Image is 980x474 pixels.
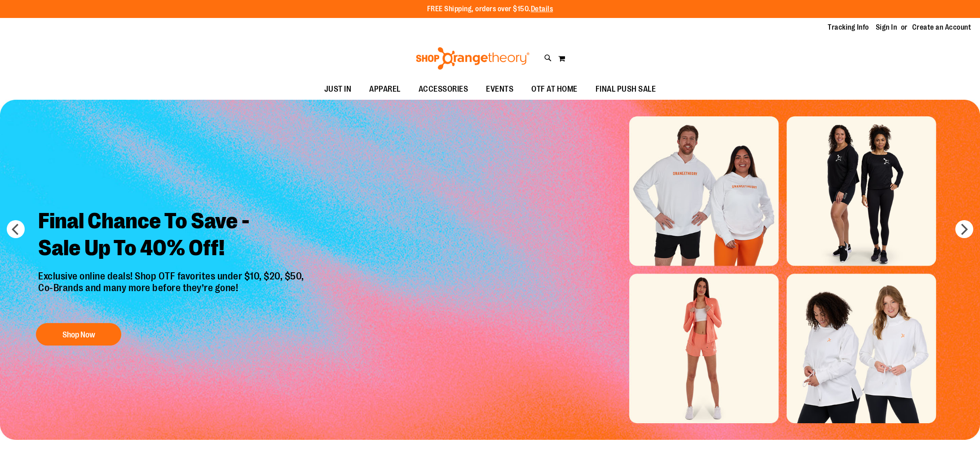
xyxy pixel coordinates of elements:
span: FINAL PUSH SALE [596,79,656,99]
span: EVENTS [486,79,513,99]
a: Tracking Info [828,22,869,32]
p: FREE Shipping, orders over $150. [427,4,553,14]
a: Create an Account [912,22,971,32]
p: Exclusive online deals! Shop OTF favorites under $10, $20, $50, Co-Brands and many more before th... [31,270,313,315]
a: JUST IN [315,79,361,100]
h2: Final Chance To Save - Sale Up To 40% Off! [31,201,313,270]
a: EVENTS [477,79,522,100]
a: Sign In [876,22,897,32]
a: FINAL PUSH SALE [587,79,665,100]
span: ACCESSORIES [419,79,468,99]
a: Details [531,5,553,13]
button: next [955,220,973,238]
button: prev [7,220,25,238]
img: Shop Orangetheory [415,47,531,70]
span: JUST IN [324,79,352,99]
a: Final Chance To Save -Sale Up To 40% Off! Exclusive online deals! Shop OTF favorites under $10, $... [31,201,313,350]
span: APPAREL [369,79,401,99]
a: APPAREL [360,79,410,100]
a: ACCESSORIES [410,79,477,100]
a: OTF AT HOME [522,79,587,100]
span: OTF AT HOME [531,79,578,99]
button: Shop Now [36,323,121,346]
